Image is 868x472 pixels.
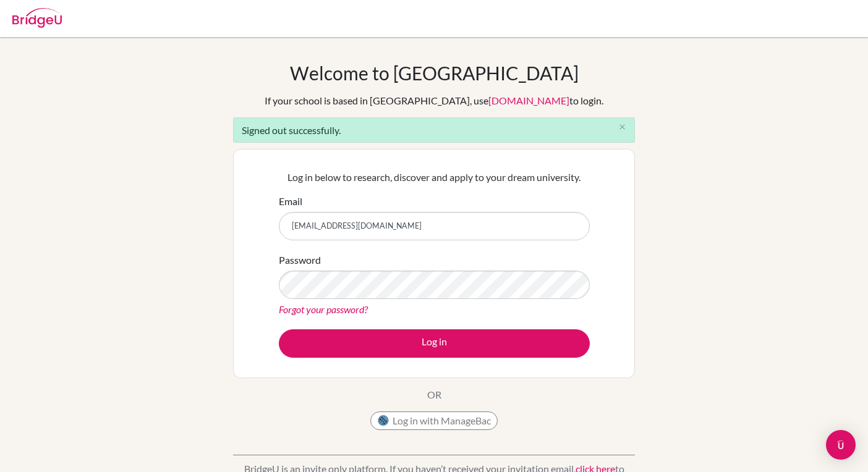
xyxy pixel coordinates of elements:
[279,303,368,315] a: Forgot your password?
[370,411,498,430] button: Log in with ManageBac
[618,122,627,132] i: close
[233,117,635,143] div: Signed out successfully.
[488,95,569,106] a: [DOMAIN_NAME]
[279,329,590,358] button: Log in
[826,430,856,460] div: Open Intercom Messenger
[279,194,302,209] label: Email
[290,62,579,84] h1: Welcome to [GEOGRAPHIC_DATA]
[279,253,321,268] label: Password
[610,118,634,137] button: Close
[265,93,603,108] div: If your school is based in [GEOGRAPHIC_DATA], use to login.
[279,170,590,185] p: Log in below to research, discover and apply to your dream university.
[427,387,441,402] p: OR
[12,8,62,28] img: Bridge-U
